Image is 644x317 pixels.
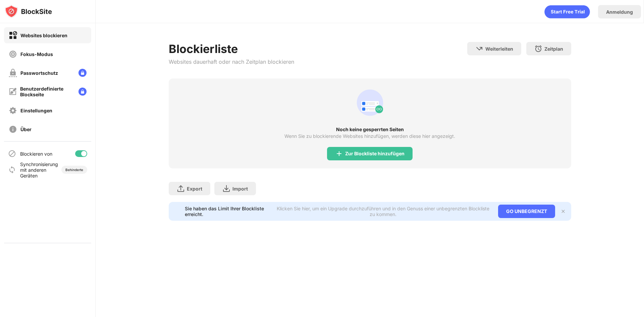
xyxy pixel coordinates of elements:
[185,206,273,217] div: Sie haben das Limit Ihrer Blockliste erreicht.
[232,186,248,192] div: Import
[5,5,52,18] img: logo-blocksite.svg
[8,166,16,174] img: sync-icon.svg
[485,46,513,52] div: Weiterleiten
[354,87,386,119] div: animation
[78,69,87,77] img: lock-menu.svg
[9,88,17,96] img: customize-block-page-off.svg
[9,31,17,40] img: block-on.svg
[20,161,55,178] div: Synchronisierung mit anderen Geräten
[169,42,294,56] div: Blockierliste
[284,134,455,139] div: Wenn Sie zu blockierende Websites hinzufügen, werden diese hier angezeigt.
[606,9,633,15] div: Anmeldung
[9,69,17,77] img: password-protection-off.svg
[169,127,571,132] div: Noch keine gesperrten Seiten
[20,33,67,38] div: Websites blockieren
[20,108,52,113] div: Einstellungen
[78,88,87,96] img: lock-menu.svg
[20,86,73,97] div: Benutzerdefinierte Blockseite
[8,150,16,158] img: blocking-icon.svg
[9,106,17,115] img: settings-off.svg
[544,46,563,52] div: Zeitplan
[20,70,58,76] div: Passwortschutz
[20,151,52,157] div: Blockieren von
[544,5,590,18] div: animation
[20,51,53,57] div: Fokus-Modus
[9,125,17,134] img: about-off.svg
[560,209,566,214] img: x-button.svg
[187,186,202,192] div: Export
[9,50,17,58] img: focus-off.svg
[20,126,32,132] div: Über
[498,205,555,218] div: GO UNBEGRENZT
[276,206,490,217] div: Klicken Sie hier, um ein Upgrade durchzuführen und in den Genuss einer unbegrenzten Blockliste zu...
[345,151,405,156] div: Zur Blockliste hinzufügen
[65,168,83,172] div: Behinderte
[169,58,294,65] div: Websites dauerhaft oder nach Zeitplan blockieren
